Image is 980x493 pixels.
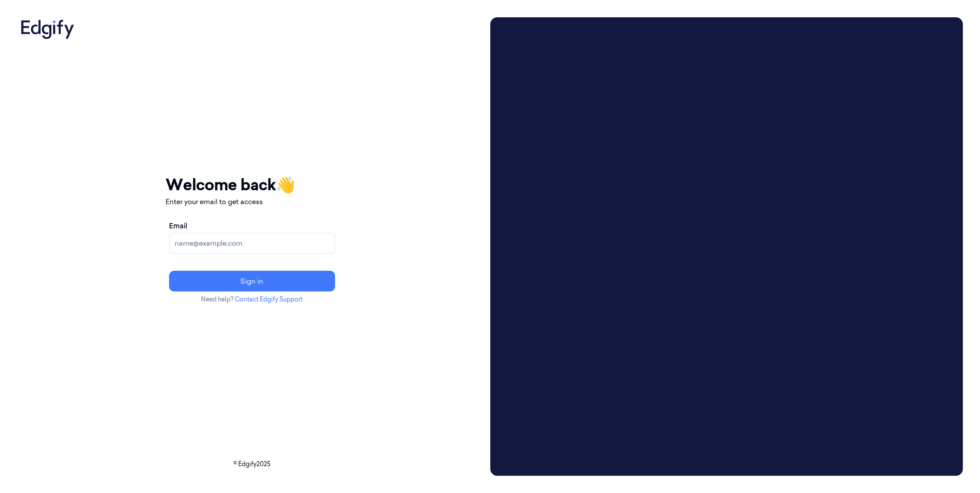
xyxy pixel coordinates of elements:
[166,173,338,196] h1: Welcome back 👋
[235,295,303,303] a: Contact Edgify Support
[166,295,338,304] p: Need help?
[166,196,338,207] p: Enter your email to get access
[17,460,487,469] p: © Edgify 2025
[169,271,335,291] button: Sign in
[169,233,335,253] input: name@example.com
[169,221,187,231] label: Email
